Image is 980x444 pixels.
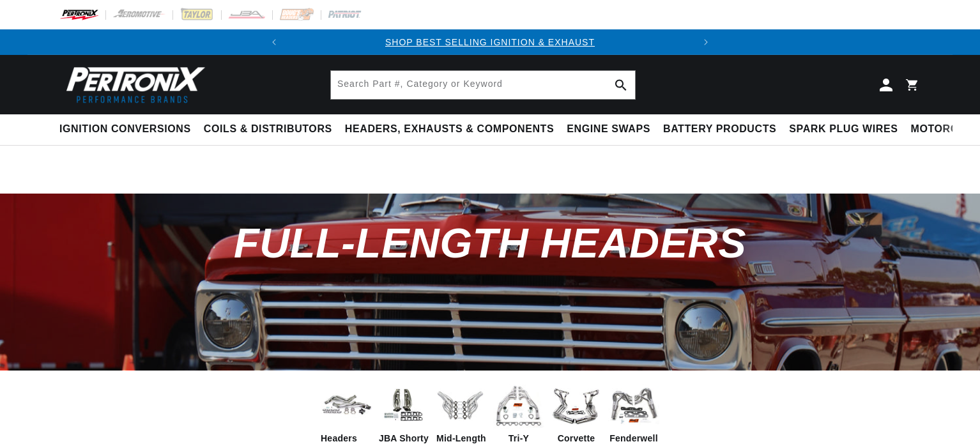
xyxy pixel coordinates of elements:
span: Battery Products [663,123,776,136]
summary: Coils & Distributors [197,114,339,144]
slideshow-component: Translation missing: en.sections.announcements.announcement_bar [27,29,953,55]
span: Coils & Distributors [204,123,332,136]
span: Engine Swaps [567,123,650,136]
input: Search Part #, Category or Keyword [331,71,635,99]
div: Announcement [287,35,693,49]
summary: Spark Plug Wires [783,114,904,144]
div: 1 of 2 [287,35,693,49]
span: Ignition Conversions [59,123,191,136]
img: Headers [321,385,372,425]
img: Fenderwell Headers [608,380,659,431]
img: Pertronix [59,63,206,107]
summary: Engine Swaps [560,114,657,144]
a: SHOP BEST SELLING IGNITION & EXHAUST [385,37,595,47]
summary: Battery Products [657,114,783,144]
img: JBA Shorty Headers [378,384,429,427]
img: Mid-Length Headers [436,380,487,431]
button: Translation missing: en.sections.announcements.previous_announcement [261,29,287,55]
span: Full-Length Headers [234,220,746,266]
img: Tri-Y Headers [493,380,544,431]
button: Translation missing: en.sections.announcements.next_announcement [693,29,719,55]
summary: Ignition Conversions [59,114,197,144]
summary: Headers, Exhausts & Components [339,114,560,144]
span: Spark Plug Wires [789,123,898,136]
span: Headers, Exhausts & Components [345,123,554,136]
img: Corvette Sidemount Headers [551,380,602,431]
button: Search Part #, Category or Keyword [607,71,635,99]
